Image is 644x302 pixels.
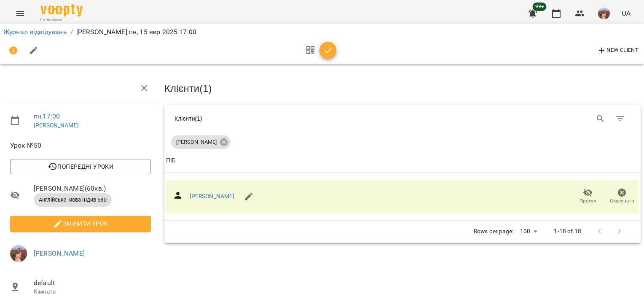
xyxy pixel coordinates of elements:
[40,17,83,23] span: For Business
[171,138,222,146] span: [PERSON_NAME]
[40,4,83,16] img: Voopty Logo
[618,5,634,21] button: UA
[76,27,196,37] p: [PERSON_NAME] пн, 15 вер 2025 17:00
[166,156,639,166] span: ПІБ
[34,288,151,296] p: Кімната
[595,44,641,57] button: New Client
[34,278,151,288] span: default
[70,27,73,37] li: /
[10,159,151,174] button: Попередні уроки
[17,218,144,229] span: Змінити урок
[610,109,631,129] button: Фільтр
[10,245,27,262] img: 048db166075239a293953ae74408eb65.jpg
[10,3,30,24] button: Menu
[34,112,60,120] a: пн , 17:00
[590,109,611,129] button: Search
[597,46,639,56] span: New Client
[166,156,176,166] div: Sort
[517,225,540,237] div: 100
[10,140,151,151] span: Урок №50
[164,83,641,94] h3: Клієнти ( 1 )
[17,162,144,172] span: Попередні уроки
[554,227,581,236] p: 1-18 of 18
[610,197,634,205] span: Скасувати
[34,122,79,129] a: [PERSON_NAME]
[598,8,610,19] img: 048db166075239a293953ae74408eb65.jpg
[34,196,112,204] span: Англійська мова індив 580
[164,105,641,132] div: Table Toolbar
[605,185,639,208] button: Скасувати
[34,249,85,257] a: [PERSON_NAME]
[3,27,641,37] nav: breadcrumb
[533,3,547,11] span: 99+
[171,135,231,149] div: [PERSON_NAME]
[474,227,513,236] p: Rows per page:
[622,9,631,18] span: UA
[10,216,151,231] button: Змінити урок
[166,156,176,166] div: ПІБ
[174,114,396,123] div: Клієнти ( 1 )
[190,193,235,200] a: [PERSON_NAME]
[580,197,596,205] span: Прогул
[34,183,151,194] span: [PERSON_NAME] ( 60 хв. )
[571,185,605,208] button: Прогул
[3,28,67,36] a: Журнал відвідувань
